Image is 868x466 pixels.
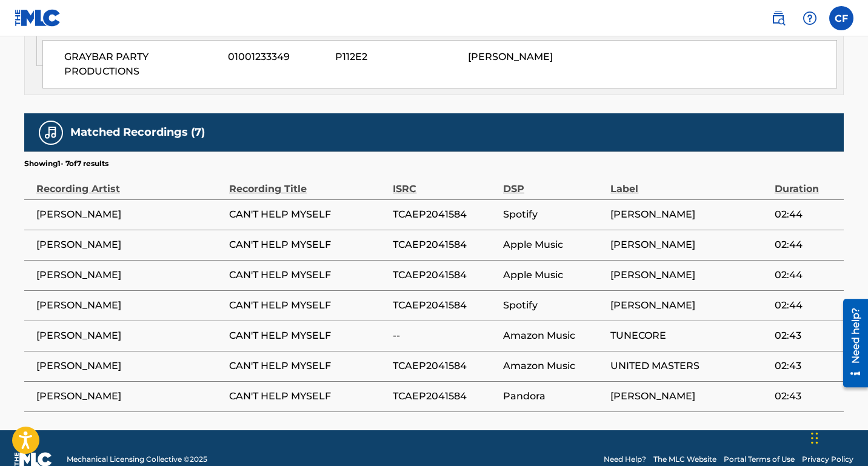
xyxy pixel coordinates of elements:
span: [PERSON_NAME] [610,268,768,282]
span: TCAEP2041584 [393,238,497,252]
span: Apple Music [503,268,604,282]
span: Pandora [503,389,604,404]
span: TCAEP2041584 [393,207,497,222]
span: CAN'T HELP MYSELF [229,207,387,222]
a: Need Help? [604,454,646,465]
span: [PERSON_NAME] [610,298,768,313]
span: TUNECORE [610,328,768,343]
span: [PERSON_NAME] [36,238,223,252]
iframe: Chat Widget [807,408,868,466]
h5: Matched Recordings (7) [70,125,205,139]
span: Spotify [503,207,604,222]
span: TCAEP2041584 [393,298,497,313]
div: Recording Artist [36,169,223,196]
img: MLC Logo [15,9,61,27]
a: The MLC Website [653,454,716,465]
span: 02:44 [775,268,838,282]
span: [PERSON_NAME] [610,238,768,252]
span: 02:44 [775,298,838,313]
span: CAN'T HELP MYSELF [229,268,387,282]
span: 02:44 [775,238,838,252]
span: [PERSON_NAME] [36,268,223,282]
div: Duration [775,169,838,196]
img: help [803,11,817,25]
span: CAN'T HELP MYSELF [229,389,387,404]
span: CAN'T HELP MYSELF [229,359,387,373]
span: CAN'T HELP MYSELF [229,238,387,252]
p: Showing 1 - 7 of 7 results [24,158,109,169]
span: Apple Music [503,238,604,252]
iframe: Resource Center [834,295,868,392]
span: Amazon Music [503,359,604,373]
div: User Menu [829,6,853,30]
span: 02:43 [775,389,838,404]
a: Privacy Policy [802,454,853,465]
img: search [771,11,786,25]
span: CAN'T HELP MYSELF [229,298,387,313]
div: Help [798,6,822,30]
span: TCAEP2041584 [393,389,497,404]
div: ISRC [393,169,497,196]
span: TCAEP2041584 [393,268,497,282]
span: TCAEP2041584 [393,359,497,373]
span: [PERSON_NAME] [36,389,223,404]
div: DSP [503,169,604,196]
span: 02:43 [775,359,838,373]
span: [PERSON_NAME] [36,328,223,343]
a: Portal Terms of Use [724,454,795,465]
div: Label [610,169,768,196]
span: [PERSON_NAME] [36,207,223,222]
span: -- [393,328,497,343]
div: Recording Title [229,169,387,196]
span: 02:43 [775,328,838,343]
span: [PERSON_NAME] [610,207,768,222]
a: Public Search [766,6,790,30]
span: 02:44 [775,207,838,222]
span: Amazon Music [503,328,604,343]
span: 01001233349 [228,50,326,64]
span: GRAYBAR PARTY PRODUCTIONS [64,50,219,79]
div: Drag [811,420,818,456]
span: P112E2 [335,50,459,64]
img: Matched Recordings [44,125,58,140]
span: UNITED MASTERS [610,359,768,373]
span: [PERSON_NAME] [36,359,223,373]
span: [PERSON_NAME] [468,51,553,62]
span: CAN'T HELP MYSELF [229,328,387,343]
span: Mechanical Licensing Collective © 2025 [67,454,207,465]
span: [PERSON_NAME] [36,298,223,313]
span: Spotify [503,298,604,313]
span: [PERSON_NAME] [610,389,768,404]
